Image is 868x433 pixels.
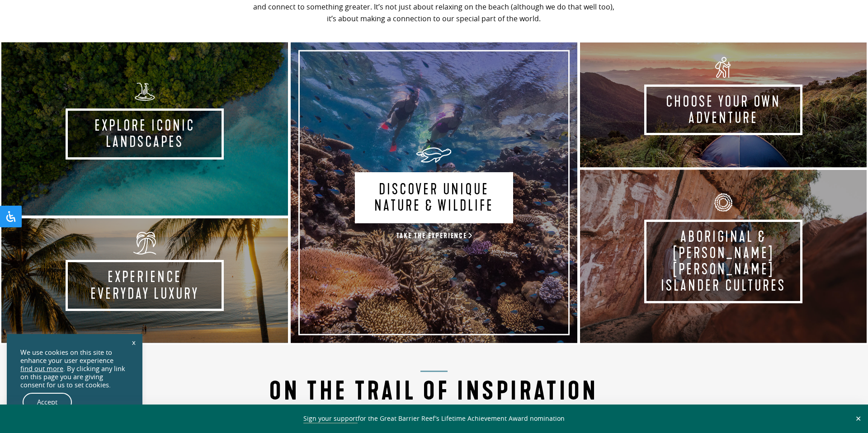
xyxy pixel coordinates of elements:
[579,169,868,344] a: Aboriginal & [PERSON_NAME] [PERSON_NAME] Islander Cultures
[289,41,579,344] a: Discover Unique Nature & Wildlife Take the experience
[5,211,16,222] svg: Open Accessibility Panel
[20,348,129,389] div: We use cookies on this site to enhance your user experience . By clicking any link on this page y...
[579,41,868,169] a: Choose your own adventure
[23,393,72,412] a: Accept
[303,414,358,424] a: Sign your support
[250,371,618,406] h2: On the Trail of Inspiration
[303,414,565,424] span: for the Great Barrier Reef’s Lifetime Achievement Award nomination
[20,365,63,373] a: find out more
[127,332,140,352] a: x
[853,414,863,423] button: Close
